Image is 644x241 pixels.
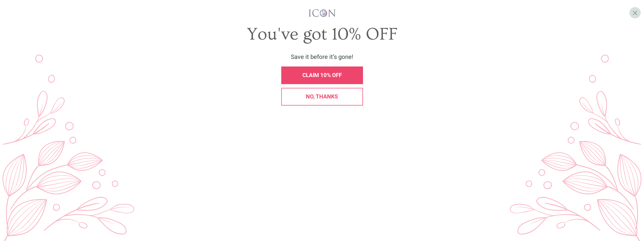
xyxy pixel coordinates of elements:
img: iconwallstickersl_1754656298800.png [308,9,336,17]
span: CLAIM 10% OFF [302,72,342,78]
span: No, thanks [306,93,338,100]
span: Save it before it’s gone! [291,53,353,60]
span: X [632,9,638,17]
span: You've got 10% OFF [247,24,397,44]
